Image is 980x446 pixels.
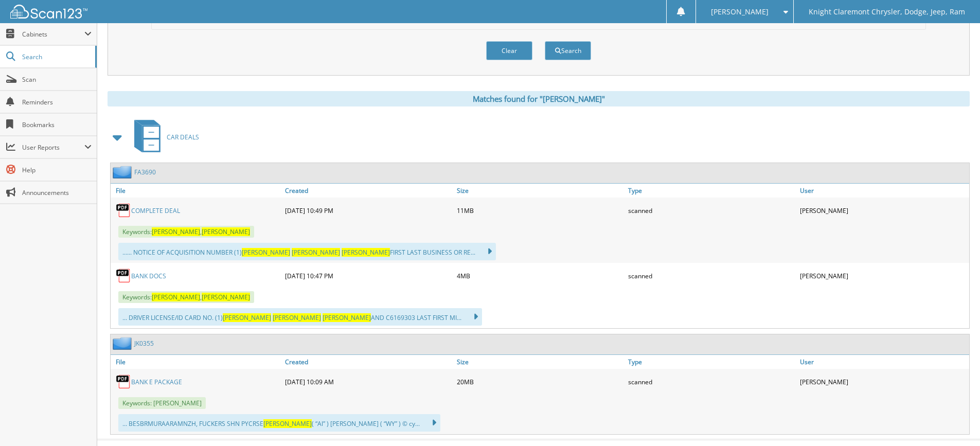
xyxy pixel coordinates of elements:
img: PDF.png [116,203,131,218]
span: [PERSON_NAME] [223,313,271,322]
a: File [111,355,282,369]
div: [PERSON_NAME] [797,371,969,392]
a: User [797,355,969,369]
span: Knight Claremont Chrysler, Dodge, Jeep, Ram [809,9,965,15]
a: Type [626,184,797,198]
img: PDF.png [116,268,131,283]
span: Cabinets [22,30,84,39]
img: scan123-logo-white.svg [10,5,87,19]
div: [DATE] 10:09 AM [282,371,454,392]
iframe: Chat Widget [929,397,980,446]
div: [DATE] 10:47 PM [282,265,454,286]
div: Matches found for "[PERSON_NAME]" [108,91,970,106]
div: 4MB [454,265,626,286]
span: [PERSON_NAME] [323,313,371,322]
a: FA3690 [134,168,156,176]
span: [PERSON_NAME] [242,248,290,257]
a: File [111,184,282,198]
div: scanned [626,371,797,392]
a: CAR DEALS [128,117,199,157]
div: scanned [626,265,797,286]
button: Search [545,41,591,60]
div: 20MB [454,371,626,392]
span: [PERSON_NAME] [292,248,340,257]
img: folder2.png [113,337,134,350]
span: Scan [22,75,92,84]
span: Help [22,166,92,174]
a: Size [454,184,626,198]
span: Keywords: , [118,291,254,303]
span: Reminders [22,98,92,106]
div: scanned [626,200,797,221]
a: Type [626,355,797,369]
div: 11MB [454,200,626,221]
span: [PERSON_NAME] [202,227,250,236]
div: ... BESBRMURAARAMNZH, FUCKERS SHN PYCRSE ( “Al” ) [PERSON_NAME] ( “WY” ) © cy... [118,414,440,432]
span: [PERSON_NAME] [152,293,200,301]
div: [DATE] 10:49 PM [282,200,454,221]
span: CAR DEALS [167,133,199,141]
a: User [797,184,969,198]
span: [PERSON_NAME] [263,419,312,428]
span: [PERSON_NAME] [202,293,250,301]
span: Announcements [22,188,92,197]
a: JK0355 [134,339,154,348]
span: Search [22,52,90,61]
a: Size [454,355,626,369]
span: [PERSON_NAME] [342,248,390,257]
a: Created [282,355,454,369]
a: COMPLETE DEAL [131,206,180,215]
span: [PERSON_NAME] [273,313,321,322]
span: Bookmarks [22,120,92,129]
div: [PERSON_NAME] [797,265,969,286]
img: folder2.png [113,166,134,179]
span: [PERSON_NAME] [711,9,769,15]
div: ...... NOTICE OF ACQUISITION NUMBER (1) FIRST LAST BUSINESS OR RE... [118,243,496,260]
div: ... DRIVER LICENSE/ID CARD NO. (1) AND C6169303 LAST FIRST MI... [118,308,482,326]
a: Created [282,184,454,198]
span: Keywords: , [118,226,254,238]
img: PDF.png [116,374,131,389]
a: BANK DOCS [131,272,166,280]
a: BANK E PACKAGE [131,378,182,386]
div: [PERSON_NAME] [797,200,969,221]
button: Clear [486,41,532,60]
span: User Reports [22,143,84,152]
span: Keywords: [PERSON_NAME] [118,397,206,409]
span: [PERSON_NAME] [152,227,200,236]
